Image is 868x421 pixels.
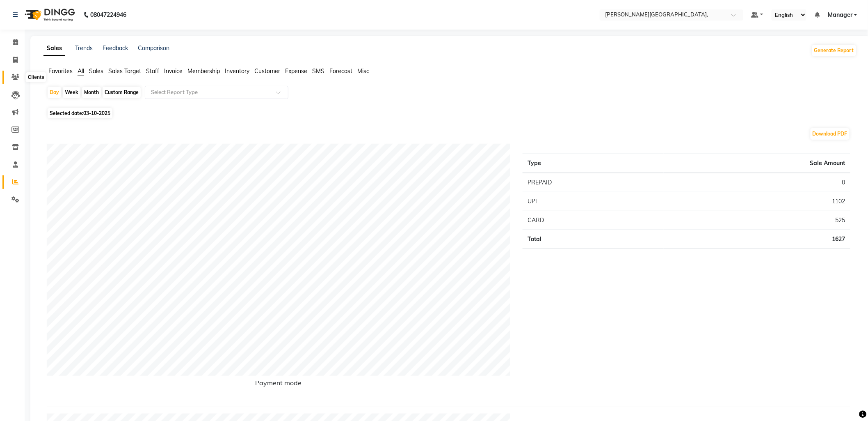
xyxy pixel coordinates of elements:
span: Sales Target [108,67,141,75]
button: Download PDF [811,128,850,140]
th: Type [523,154,664,173]
img: logo [21,3,77,26]
th: Sale Amount [664,154,850,173]
span: Misc [357,67,369,75]
td: CARD [523,211,664,230]
td: 0 [664,173,850,192]
span: Expense [285,67,307,75]
td: 525 [664,211,850,230]
span: 03-10-2025 [83,110,110,116]
div: Week [63,87,80,98]
a: Feedback [103,44,128,52]
button: Generate Report [812,45,856,56]
td: Total [523,230,664,249]
span: Invoice [164,67,183,75]
div: Month [82,87,101,98]
td: 1627 [664,230,850,249]
span: Membership [187,67,220,75]
h6: Payment mode [47,379,510,390]
span: Staff [146,67,159,75]
div: Day [48,87,61,98]
td: 1102 [664,192,850,211]
span: Selected date: [48,108,112,118]
span: SMS [312,67,324,75]
td: UPI [523,192,664,211]
div: Clients [26,73,46,83]
div: Custom Range [103,87,141,98]
a: Trends [75,44,93,52]
span: Customer [254,67,280,75]
span: Forecast [329,67,352,75]
a: Comparison [138,44,169,52]
span: Manager [828,11,852,19]
span: Favorites [48,67,73,75]
b: 08047224946 [90,3,126,26]
td: PREPAID [523,173,664,192]
span: All [78,67,84,75]
span: Inventory [225,67,249,75]
a: Sales [43,41,65,56]
span: Sales [89,67,103,75]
